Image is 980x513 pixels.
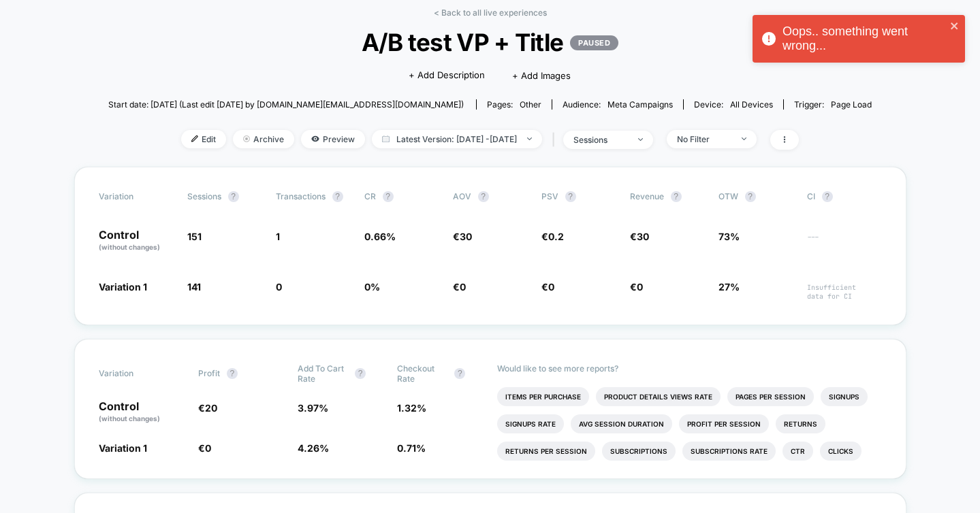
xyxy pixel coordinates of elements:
span: 1 [276,231,280,242]
span: Sessions [187,191,221,201]
span: Latest Version: [DATE] - [DATE] [372,130,542,148]
span: CR [364,191,376,201]
span: € [453,281,466,293]
button: ? [478,191,489,202]
span: 3.97 % [298,402,328,414]
li: Subscriptions [602,442,676,461]
span: Meta campaigns [607,99,673,110]
span: CI [807,191,882,202]
span: Variation 1 [99,442,147,454]
span: € [198,402,217,414]
span: Revenue [630,191,664,201]
span: Checkout Rate [397,363,447,384]
span: all devices [730,99,773,110]
span: 73% [718,231,740,242]
span: 0 [205,442,211,454]
button: ? [454,368,465,379]
span: | [549,130,563,150]
li: Pages Per Session [727,387,814,406]
span: Profit [198,368,220,378]
span: AOV [453,191,471,201]
div: No Filter [677,134,731,144]
li: Returns [776,414,825,433]
p: Would like to see more reports? [497,363,882,374]
img: edit [191,135,198,142]
span: 0.66 % [364,231,396,242]
span: 0 [276,281,282,293]
span: other [520,99,541,110]
button: ? [565,191,576,202]
span: Page Load [831,99,872,110]
li: Product Details Views Rate [596,387,721,406]
button: ? [383,191,394,202]
span: Variation [99,363,174,384]
span: Variation 1 [99,281,147,293]
p: PAUSED [570,35,618,50]
button: ? [355,368,366,379]
button: ? [745,191,756,202]
span: 0.71 % [397,442,426,454]
button: ? [228,191,239,202]
li: Clicks [820,442,862,461]
div: Trigger: [794,99,872,110]
span: Variation [99,191,174,202]
span: 151 [187,231,202,242]
span: A/B test VP + Title [146,28,833,56]
span: Edit [181,130,226,148]
img: end [527,137,532,140]
span: + Add Description [409,69,485,82]
li: Signups Rate [497,414,564,433]
span: € [541,281,554,293]
img: end [638,138,643,141]
img: end [243,135,250,142]
span: 141 [187,281,201,293]
a: < Back to all live experiences [434,7,547,18]
div: Audience: [563,99,673,110]
span: 0 % [364,281,380,293]
span: 0 [460,281,466,293]
span: OTW [718,191,793,202]
button: ? [227,368,238,379]
img: calendar [382,135,390,142]
span: (without changes) [99,414,160,423]
span: + Add Images [512,70,571,81]
span: 4.26 % [298,442,329,454]
span: --- [807,233,882,252]
span: € [630,281,643,293]
div: Oops.. something went wrong... [783,24,946,53]
span: 0 [637,281,643,293]
li: Returns Per Session [497,442,595,461]
span: € [541,231,564,242]
span: Archive [233,130,294,148]
img: end [742,137,746,140]
span: (without changes) [99,243,160,251]
span: 1.32 % [397,402,426,414]
span: Device: [683,99,783,110]
span: € [198,442,211,454]
span: 0 [548,281,554,293]
span: 27% [718,281,740,293]
button: ? [822,191,833,202]
span: Start date: [DATE] (Last edit [DATE] by [DOMAIN_NAME][EMAIL_ADDRESS][DOMAIN_NAME]) [108,99,464,110]
span: PSV [541,191,558,201]
span: Transactions [276,191,326,201]
span: 30 [460,231,472,242]
span: Add To Cart Rate [298,363,348,384]
span: 30 [637,231,649,242]
span: 0.2 [548,231,564,242]
div: Pages: [487,99,541,110]
button: close [950,20,960,33]
p: Control [99,229,174,252]
span: € [453,231,472,242]
span: Insufficient data for CI [807,283,882,301]
p: Control [99,401,185,424]
span: Preview [301,130,365,148]
button: ? [332,191,343,202]
li: Items Per Purchase [497,387,589,406]
li: Ctr [783,442,813,461]
li: Profit Per Session [679,414,769,433]
li: Avg Session Duration [571,414,672,433]
span: 20 [205,402,217,414]
li: Signups [821,387,868,406]
li: Subscriptions Rate [682,442,776,461]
